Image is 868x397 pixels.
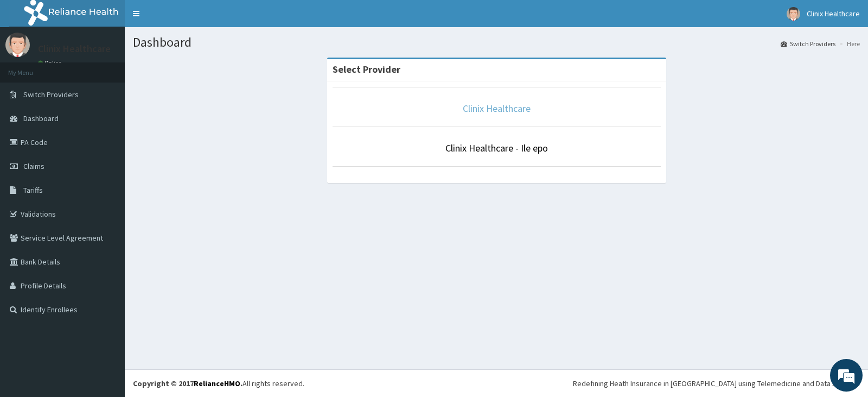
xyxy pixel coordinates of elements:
[837,39,860,48] li: Here
[133,35,860,49] h1: Dashboard
[5,33,30,57] img: User Image
[20,54,44,81] img: d_794563401_company_1708531726252_794563401
[125,369,868,397] footer: All rights reserved.
[445,142,548,154] a: Clinix Healthcare - Ile epo
[23,90,79,99] span: Switch Providers
[178,5,204,31] div: Minimize live chat window
[133,379,242,388] strong: Copyright © 2017 .
[23,161,44,171] span: Claims
[573,378,860,389] div: Redefining Heath Insurance in [GEOGRAPHIC_DATA] using Telemedicine and Data Science!
[194,379,240,388] a: RelianceHMO
[23,114,59,123] span: Dashboard
[23,185,43,195] span: Tariffs
[5,274,207,312] textarea: Type your message and hit 'Enter'
[463,102,531,115] a: Clinix Healthcare
[56,61,182,75] div: Chat with us now
[807,9,860,18] span: Clinix Healthcare
[781,39,835,48] a: Switch Providers
[63,125,150,235] span: We're online!
[38,44,111,54] p: Clinix Healthcare
[38,59,64,67] a: Online
[333,63,400,75] strong: Select Provider
[787,7,800,21] img: User Image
